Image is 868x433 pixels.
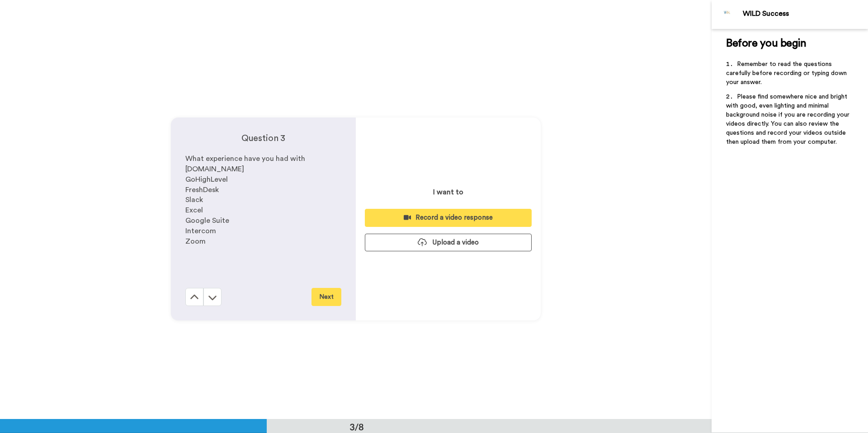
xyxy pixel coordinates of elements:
[726,61,849,85] span: Remember to read the questions carefully before recording or typing down your answer.
[365,234,532,251] button: Upload a video
[185,186,219,193] span: FreshDesk
[365,209,532,226] button: Record a video response
[185,165,244,173] span: [DOMAIN_NAME]
[185,132,341,145] h4: Question 3
[743,9,868,18] div: WILD Success
[185,238,206,245] span: Zoom
[185,207,203,214] span: Excel
[185,217,229,224] span: Google Suite
[717,4,738,25] img: Profile Image
[433,187,463,198] p: I want to
[185,155,305,162] span: What experience have you had with
[185,196,203,203] span: Slack
[335,420,378,433] div: 3/8
[311,288,341,306] button: Next
[185,176,228,183] span: GoHighLevel
[372,213,524,222] div: Record a video response
[726,94,851,145] span: Please find somewhere nice and bright with good, even lighting and minimal background noise if yo...
[726,38,806,49] span: Before you begin
[185,227,216,235] span: Intercom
